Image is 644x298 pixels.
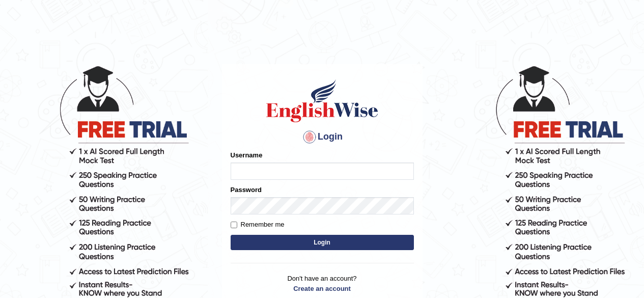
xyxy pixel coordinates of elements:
[231,129,414,145] h4: Login
[231,220,285,230] label: Remember me
[231,185,262,195] label: Password
[231,150,263,160] label: Username
[231,284,414,293] a: Create an account
[231,235,414,250] button: Login
[264,78,380,124] img: Logo of English Wise sign in for intelligent practice with AI
[231,222,237,228] input: Remember me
